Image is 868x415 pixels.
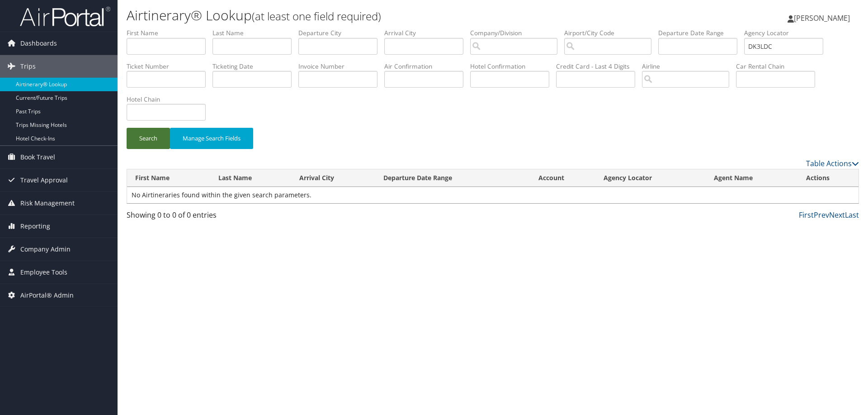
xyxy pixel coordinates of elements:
[470,28,564,37] label: Company/Division
[736,62,822,71] label: Car Rental Chain
[829,210,845,220] a: Next
[814,210,829,220] a: Prev
[794,13,850,23] span: [PERSON_NAME]
[210,169,291,187] th: Last Name: activate to sort column ascending
[20,146,55,168] span: Book Travel
[298,28,384,37] label: Departure City
[20,192,75,214] span: Risk Management
[212,62,298,71] label: Ticketing Date
[20,284,74,307] span: AirPortal® Admin
[706,169,797,187] th: Agent Name
[20,6,110,27] img: airportal-logo.png
[556,62,642,71] label: Credit Card - Last 4 Digits
[20,32,57,55] span: Dashboards
[298,62,384,71] label: Invoice Number
[127,169,210,187] th: First Name: activate to sort column ascending
[127,210,300,225] div: Showing 0 to 0 of 0 entries
[127,28,212,37] label: First Name
[530,169,595,187] th: Account: activate to sort column ascending
[595,169,706,187] th: Agency Locator: activate to sort column ascending
[127,6,615,25] h1: Airtinerary® Lookup
[642,62,736,71] label: Airline
[470,62,556,71] label: Hotel Confirmation
[20,55,36,78] span: Trips
[127,95,212,104] label: Hotel Chain
[799,210,814,220] a: First
[127,62,212,71] label: Ticket Number
[788,5,859,32] a: [PERSON_NAME]
[564,28,658,37] label: Airport/City Code
[384,28,470,37] label: Arrival City
[170,128,253,149] button: Manage Search Fields
[127,187,859,203] td: No Airtineraries found within the given search parameters.
[744,28,830,37] label: Agency Locator
[845,210,859,220] a: Last
[127,128,170,149] button: Search
[20,169,68,191] span: Travel Approval
[20,238,71,261] span: Company Admin
[798,169,859,187] th: Actions
[375,169,530,187] th: Departure Date Range: activate to sort column descending
[20,215,50,238] span: Reporting
[806,159,859,168] a: Table Actions
[20,261,67,284] span: Employee Tools
[252,9,381,23] small: (at least one field required)
[212,28,298,37] label: Last Name
[291,169,375,187] th: Arrival City: activate to sort column ascending
[658,28,744,37] label: Departure Date Range
[384,62,470,71] label: Air Confirmation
